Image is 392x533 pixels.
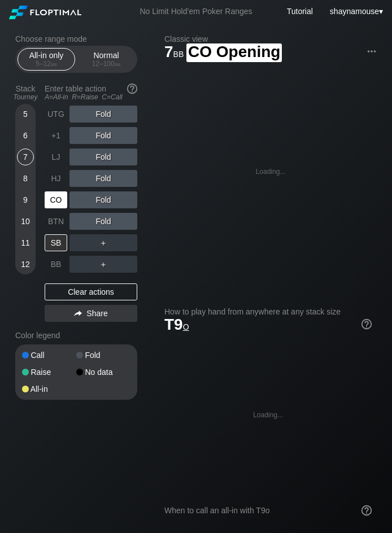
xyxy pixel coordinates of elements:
[69,127,137,144] div: Fold
[164,34,377,43] h2: Classic view
[76,351,130,359] div: Fold
[126,82,138,95] img: help.32db89a4.svg
[69,234,137,251] div: ＋
[186,43,282,62] span: CO Opening
[51,60,57,68] span: bb
[74,311,82,317] img: share.864f2f62.svg
[17,127,34,144] div: 6
[23,60,70,68] div: 5 – 12
[45,127,67,144] div: +1
[164,506,372,515] div: When to call an all-in with T9o
[76,368,130,376] div: No data
[69,213,137,230] div: Fold
[15,326,137,344] div: Color legend
[45,305,137,322] div: Share
[17,106,34,123] div: 5
[173,47,184,59] span: bb
[22,351,76,359] div: Call
[360,318,373,330] img: help.32db89a4.svg
[17,234,34,251] div: 11
[327,5,385,18] div: ▾
[45,234,67,251] div: SB
[163,43,185,62] span: 7
[115,60,121,68] span: bb
[287,7,313,16] a: Tutorial
[69,106,137,123] div: Fold
[365,45,378,58] img: ellipsis.fd386fe8.svg
[45,256,67,273] div: BB
[45,191,67,208] div: CO
[17,213,34,230] div: 10
[80,49,132,70] div: Normal
[123,7,269,19] div: No Limit Hold’em Poker Ranges
[11,93,40,101] div: Tourney
[45,93,137,101] div: A=All-in R=Raise C=Call
[45,283,137,300] div: Clear actions
[17,170,34,187] div: 8
[69,148,137,165] div: Fold
[15,34,137,43] h2: Choose range mode
[20,49,72,70] div: All-in only
[22,385,76,393] div: All-in
[183,320,189,332] span: o
[45,80,137,106] div: Enter table action
[69,256,137,273] div: ＋
[69,170,137,187] div: Fold
[17,148,34,165] div: 7
[17,256,34,273] div: 12
[45,106,67,123] div: UTG
[9,6,81,19] img: Floptimal logo
[253,411,283,419] div: Loading...
[164,307,372,316] h2: How to play hand from anywhere at any stack size
[45,148,67,165] div: LJ
[164,316,189,333] span: T9
[45,170,67,187] div: HJ
[256,168,286,176] div: Loading...
[45,213,67,230] div: BTN
[22,368,76,376] div: Raise
[360,504,373,517] img: help.32db89a4.svg
[17,191,34,208] div: 9
[11,80,40,106] div: Stack
[82,60,130,68] div: 12 – 100
[330,7,379,16] span: shaynamouse
[69,191,137,208] div: Fold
